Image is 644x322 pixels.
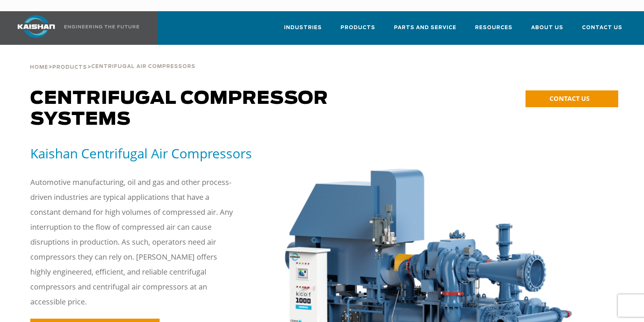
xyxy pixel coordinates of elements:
span: About Us [531,24,563,32]
span: Resources [475,24,512,32]
a: Industries [284,18,322,43]
a: CONTACT US [526,90,618,107]
a: About Us [531,18,563,43]
h5: Kaishan Centrifugal Air Compressors [30,145,258,162]
span: Products [52,65,87,70]
span: Contact Us [582,24,622,32]
a: Kaishan USA [8,11,141,45]
span: Home [30,65,48,70]
a: Products [341,18,375,43]
a: Home [30,64,48,70]
span: Products [341,24,375,32]
div: > > [30,45,195,73]
a: Contact Us [582,18,622,43]
a: Parts and Service [394,18,456,43]
a: Resources [475,18,512,43]
span: Centrifugal Air Compressors [91,64,195,69]
span: Centrifugal Compressor Systems [30,90,328,129]
span: CONTACT US [549,94,589,103]
img: kaishan logo [8,15,64,38]
img: Engineering the future [64,25,139,28]
span: Industries [284,24,322,32]
a: Products [52,64,87,70]
span: Parts and Service [394,24,456,32]
p: Automotive manufacturing, oil and gas and other process-driven industries are typical application... [30,175,233,309]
